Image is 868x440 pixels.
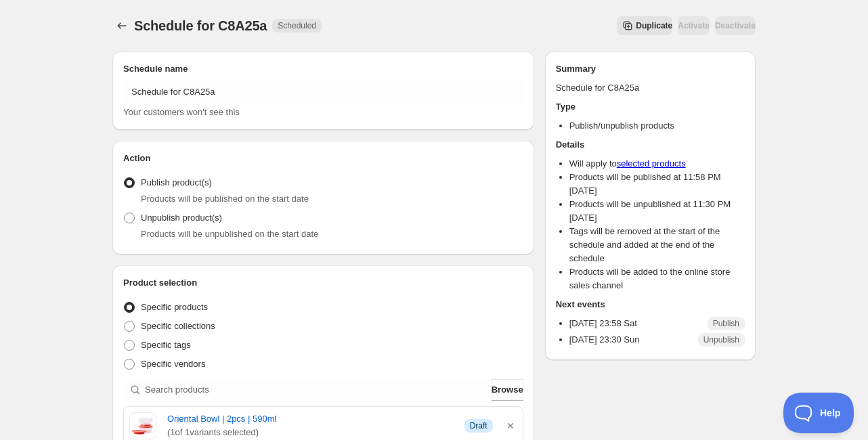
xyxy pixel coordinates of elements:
span: Products will be unpublished on the start date [141,229,318,239]
li: Will apply to [569,157,745,171]
span: Products will be published on the start date [141,194,309,204]
input: Search products [145,379,489,401]
li: Products will be published at 11:58 PM [DATE] [569,171,745,198]
h2: Product selection [123,276,523,290]
button: Secondary action label [617,16,672,35]
h2: Schedule name [123,62,523,76]
span: Unpublish [703,334,739,345]
span: Publish product(s) [141,177,212,188]
a: Oriental Bowl | 2pcs | 590ml [167,412,454,426]
li: Tags will be removed at the start of the schedule and added at the end of the schedule [569,225,745,265]
button: Schedules [112,16,131,35]
h2: Summary [556,62,745,76]
span: Your customers won't see this [123,107,240,117]
span: Unpublish product(s) [141,213,222,223]
span: Specific collections [141,321,215,331]
button: Browse [492,379,523,401]
span: Scheduled [278,20,316,31]
iframe: Toggle Customer Support [783,393,854,433]
span: Specific vendors [141,359,205,369]
li: Publish/unpublish products [569,119,745,133]
span: Browse [492,383,523,397]
h2: Details [556,138,745,152]
span: Specific tags [141,340,191,350]
span: Specific products [141,302,208,312]
h2: Next events [556,298,745,311]
li: Products will be added to the online store sales channel [569,265,745,292]
a: selected products [617,158,686,169]
li: Products will be unpublished at 11:30 PM [DATE] [569,198,745,225]
p: Schedule for C8A25a [556,81,745,95]
span: Draft [470,420,487,431]
h2: Type [556,100,745,114]
span: Duplicate [636,20,672,31]
p: [DATE] 23:58 Sat [569,317,637,330]
span: ( 1 of 1 variants selected) [167,426,454,439]
p: [DATE] 23:30 Sun [569,333,640,347]
span: Publish [713,318,739,329]
h2: Action [123,152,523,165]
span: Schedule for C8A25a [134,18,267,33]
